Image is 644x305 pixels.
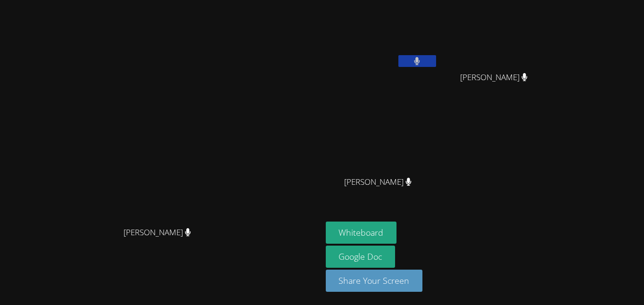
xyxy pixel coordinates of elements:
[326,270,423,292] button: Share Your Screen
[326,222,397,244] button: Whiteboard
[124,226,191,239] span: [PERSON_NAME]
[460,71,528,84] span: [PERSON_NAME]
[344,175,412,189] span: [PERSON_NAME]
[326,246,396,268] a: Google Doc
